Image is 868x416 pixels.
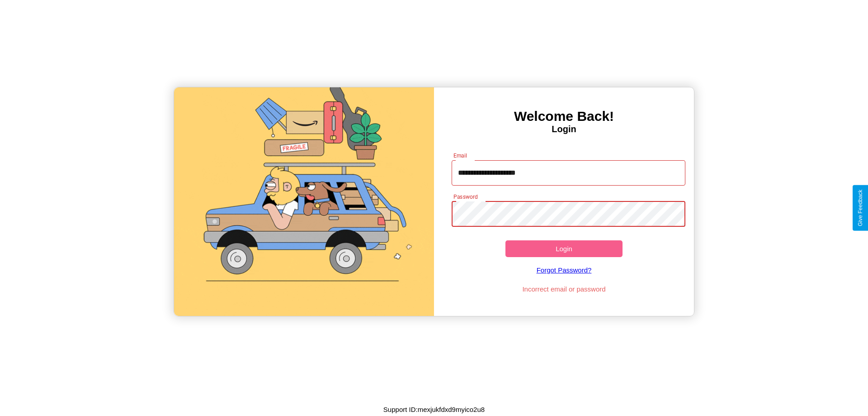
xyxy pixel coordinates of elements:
label: Email [453,152,467,159]
div: Give Feedback [857,190,863,226]
p: Incorrect email or password [447,283,681,295]
h4: Login [434,124,694,134]
button: Login [505,240,623,257]
h3: Welcome Back! [434,109,694,124]
img: gif [174,87,434,316]
label: Password [453,193,477,201]
a: Forgot Password? [447,257,681,283]
p: Support ID: mexjukfdxd9myico2u8 [383,403,485,416]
